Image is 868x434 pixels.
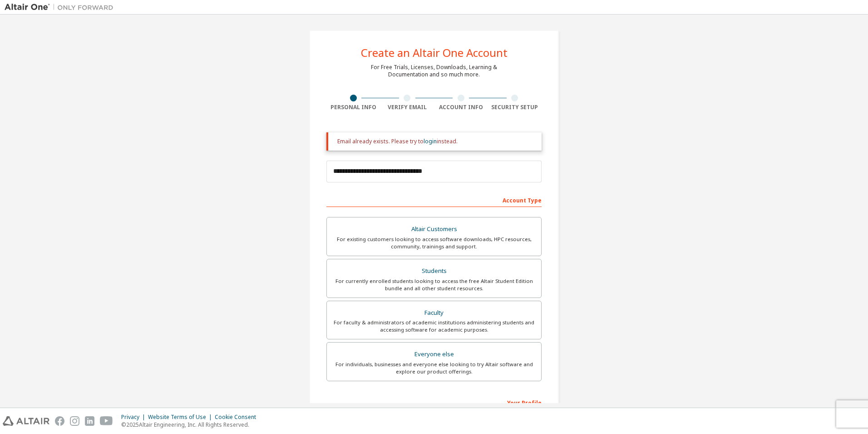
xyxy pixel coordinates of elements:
[332,319,536,333] div: For faculty & administrators of academic institutions administering students and accessing softwa...
[380,104,434,111] div: Verify Email
[488,104,542,111] div: Security Setup
[70,416,79,426] img: instagram.svg
[361,47,508,58] div: Create an Altair One Account
[148,414,215,421] div: Website Terms of Use
[100,416,113,426] img: youtube.svg
[434,104,488,111] div: Account Info
[215,414,261,421] div: Cookie Consent
[332,223,536,236] div: Altair Customers
[332,348,536,361] div: Everyone else
[371,64,497,78] div: For Free Trials, Licenses, Downloads, Learning & Documentation and so much more.
[5,3,118,12] img: Altair One
[424,137,437,145] a: login
[121,421,261,429] p: © 2025 Altair Engineering, Inc. All Rights Reserved.
[326,192,542,207] div: Account Type
[326,104,380,111] div: Personal Info
[332,361,536,375] div: For individuals, businesses and everyone else looking to try Altair software and explore our prod...
[3,416,49,426] img: altair_logo.svg
[332,278,536,292] div: For currently enrolled students looking to access the free Altair Student Edition bundle and all ...
[332,236,536,250] div: For existing customers looking to access software downloads, HPC resources, community, trainings ...
[337,138,534,145] div: Email already exists. Please try to instead.
[332,265,536,278] div: Students
[332,307,536,319] div: Faculty
[326,395,542,409] div: Your Profile
[85,416,94,426] img: linkedin.svg
[121,414,148,421] div: Privacy
[55,416,64,426] img: facebook.svg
